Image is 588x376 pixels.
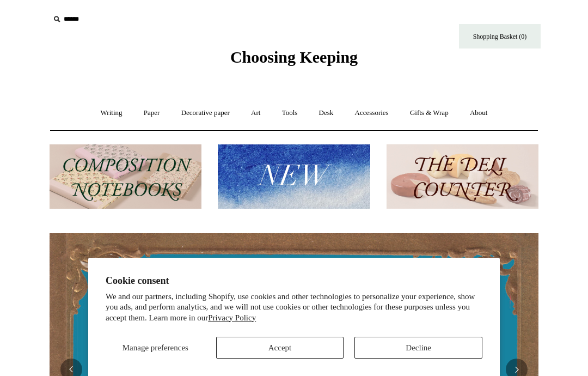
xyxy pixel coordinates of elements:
h2: Cookie consent [106,275,482,287]
span: Choosing Keeping [230,48,358,66]
a: Art [241,99,270,128]
a: Privacy Policy [208,313,256,322]
img: 202302 Composition ledgers.jpg__PID:69722ee6-fa44-49dd-a067-31375e5d54ec [50,144,201,209]
a: Choosing Keeping [230,57,358,64]
a: Desk [309,99,344,128]
a: Writing [91,99,132,128]
span: Manage preferences [122,343,188,352]
a: Decorative paper [171,99,240,128]
a: Paper [134,99,170,128]
p: We and our partners, including Shopify, use cookies and other technologies to personalize your ex... [106,292,482,324]
button: Accept [216,337,344,359]
img: New.jpg__PID:f73bdf93-380a-4a35-bcfe-7823039498e1 [218,144,370,209]
button: Decline [354,337,482,359]
img: The Deli Counter [387,144,538,209]
a: About [460,99,498,128]
a: Accessories [345,99,399,128]
a: Gifts & Wrap [400,99,458,128]
button: Manage preferences [106,337,205,359]
a: Tools [272,99,308,128]
a: Shopping Basket (0) [459,24,541,48]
